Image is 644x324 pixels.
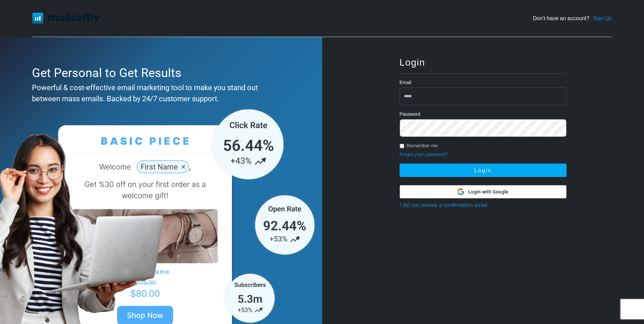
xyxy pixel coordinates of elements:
span: Login [400,57,425,68]
div: Get Personal to Get Results [32,64,287,82]
button: Login [400,164,567,177]
a: I did not receive a confirmation email [400,202,487,208]
button: Login with Google [400,185,567,199]
a: Forgot your password? [400,152,448,157]
label: Remember me [407,142,438,149]
a: Sign Up [592,14,612,23]
img: Mailsoftly [32,13,100,24]
label: Password [400,111,420,118]
label: Email [400,79,411,86]
div: Powerful & cost-effective email marketing tool to make you stand out between mass emails. Backed ... [32,82,287,104]
span: Login with Google [468,188,508,195]
div: Don't have an account? [533,14,612,23]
